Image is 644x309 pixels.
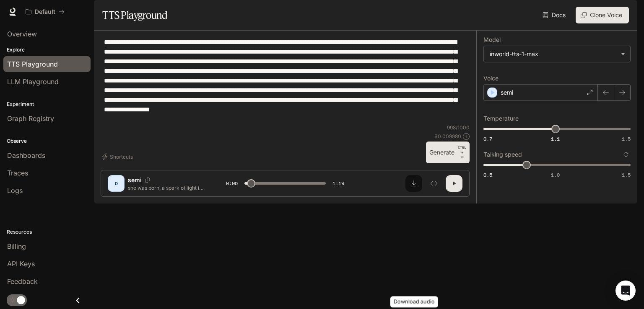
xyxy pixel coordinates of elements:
p: CTRL + [458,145,466,155]
div: D [109,177,123,190]
span: 1.1 [551,135,560,142]
span: 1.5 [622,171,631,178]
span: 1.0 [551,171,560,178]
span: 1:19 [332,179,344,188]
div: inworld-tts-1-max [484,46,630,62]
a: Docs [541,7,569,23]
button: Copy Voice ID [142,178,153,183]
div: inworld-tts-1-max [490,50,617,58]
button: Reset to default [621,150,631,159]
p: semi [501,88,513,97]
p: she was born, a spark of light in the darkness of my life, and from that day forward, I swore no ... [128,184,206,191]
div: Open Intercom Messenger [615,281,636,301]
button: Inspect [426,175,442,192]
button: All workspaces [22,3,68,20]
p: ⏎ [458,145,466,160]
h1: TTS Playground [102,7,167,23]
button: Download audio [405,175,422,192]
p: semi [128,176,142,184]
span: 1.5 [622,135,631,142]
p: Talking speed [483,152,522,157]
div: Download audio [390,296,438,308]
p: Voice [483,75,499,81]
span: 0:06 [226,179,238,188]
button: GenerateCTRL +⏎ [426,142,470,163]
span: 0.5 [483,171,492,178]
p: Model [483,37,501,43]
button: Shortcuts [101,150,136,163]
p: Temperature [483,116,519,121]
button: Clone Voice [576,7,629,23]
p: Default [35,8,55,15]
span: 0.7 [483,135,492,142]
